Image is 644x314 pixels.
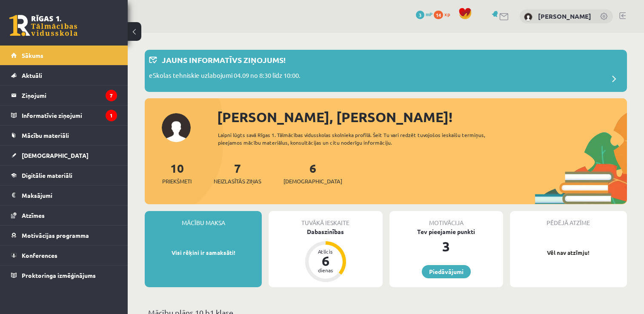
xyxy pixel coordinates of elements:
[149,54,623,88] a: Jauns informatīvs ziņojums! eSkolas tehniskie uzlabojumi 04.09 no 8:30 līdz 10:00.
[22,211,45,219] span: Atzīmes
[434,11,443,19] span: 14
[422,265,471,278] a: Piedāvājumi
[389,227,503,236] div: Tev pieejamie punkti
[22,51,43,59] span: Sākums
[416,11,424,19] span: 3
[510,211,627,227] div: Pēdējā atzīme
[269,227,382,283] a: Dabaszinības Atlicis 6 dienas
[22,271,96,279] span: Proktoringa izmēģinājums
[283,160,342,186] a: 6[DEMOGRAPHIC_DATA]
[389,211,503,227] div: Motivācija
[269,227,382,236] div: Dabaszinības
[514,248,623,257] p: Vēl nav atzīmju!
[11,166,117,185] a: Digitālie materiāli
[313,254,338,268] div: 6
[22,106,117,125] legend: Informatīvie ziņojumi
[11,265,117,285] a: Proktoringa izmēģinājums
[217,107,627,127] div: [PERSON_NAME], [PERSON_NAME]!
[106,90,117,101] i: 7
[22,131,69,139] span: Mācību materiāli
[162,177,192,186] span: Priekšmeti
[22,171,72,179] span: Digitālie materiāli
[106,110,117,121] i: 1
[11,226,117,245] a: Motivācijas programma
[149,71,301,83] p: eSkolas tehniskie uzlabojumi 04.09 no 8:30 līdz 10:00.
[444,11,450,17] span: xp
[11,86,117,105] a: Ziņojumi7
[214,160,261,186] a: 7Neizlasītās ziņas
[416,11,432,17] a: 3 mP
[22,71,42,79] span: Aktuāli
[22,231,89,239] span: Motivācijas programma
[149,248,258,257] p: Visi rēķini ir samaksāti!
[218,131,507,146] div: Laipni lūgts savā Rīgas 1. Tālmācības vidusskolas skolnieka profilā. Šeit Tu vari redzēt tuvojošo...
[11,126,117,145] a: Mācību materiāli
[22,86,117,105] legend: Ziņojumi
[162,160,192,186] a: 10Priekšmeti
[145,211,262,227] div: Mācību maksa
[524,13,532,21] img: Ainārs Bērziņš
[426,11,432,17] span: mP
[11,206,117,225] a: Atzīmes
[11,186,117,205] a: Maksājumi
[11,66,117,85] a: Aktuāli
[11,106,117,125] a: Informatīvie ziņojumi1
[434,11,454,17] a: 14 xp
[313,268,338,273] div: dienas
[313,249,338,254] div: Atlicis
[283,177,342,186] span: [DEMOGRAPHIC_DATA]
[11,146,117,165] a: [DEMOGRAPHIC_DATA]
[11,46,117,65] a: Sākums
[389,236,503,257] div: 3
[22,151,89,159] span: [DEMOGRAPHIC_DATA]
[538,12,591,20] a: [PERSON_NAME]
[22,186,117,205] legend: Maksājumi
[9,15,77,36] a: Rīgas 1. Tālmācības vidusskola
[162,54,286,66] p: Jauns informatīvs ziņojums!
[214,177,261,186] span: Neizlasītās ziņas
[269,211,382,227] div: Tuvākā ieskaite
[22,251,57,259] span: Konferences
[11,245,117,265] a: Konferences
